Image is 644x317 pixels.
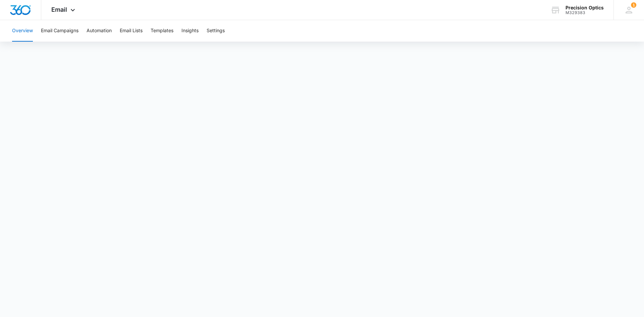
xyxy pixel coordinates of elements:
div: account name [566,5,604,10]
button: Automation [87,20,112,42]
div: notifications count [631,2,636,8]
button: Settings [207,20,225,42]
button: Email Campaigns [41,20,78,42]
button: Overview [12,20,33,42]
span: Email [51,6,67,13]
button: Insights [181,20,199,42]
div: account id [566,10,604,15]
button: Email Lists [120,20,143,42]
button: Templates [151,20,173,42]
span: 1 [631,2,636,8]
